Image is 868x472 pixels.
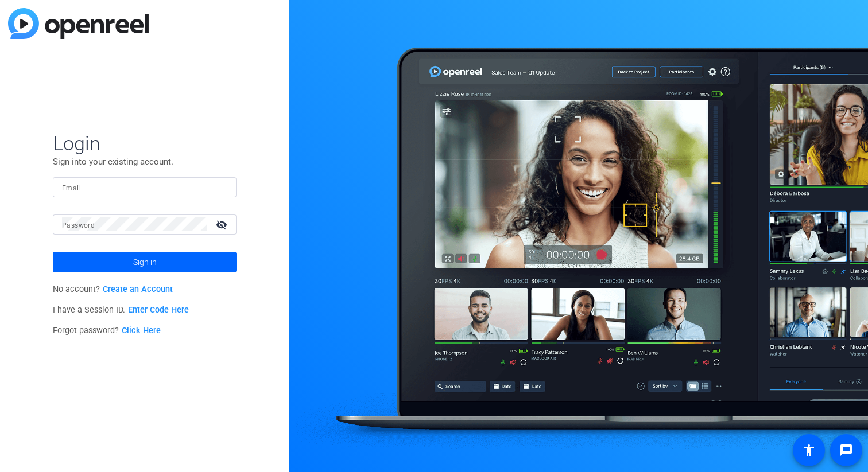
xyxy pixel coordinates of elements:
[53,305,189,315] span: I have a Session ID.
[802,443,816,457] mat-icon: accessibility
[62,184,81,192] mat-label: Email
[103,284,173,294] a: Create an Account
[133,248,157,276] span: Sign in
[128,305,189,315] a: Enter Code Here
[8,8,149,39] img: blue-gradient.svg
[122,326,161,336] a: Click Here
[53,155,237,168] p: Sign into your existing account.
[62,221,95,229] mat-label: Password
[62,180,227,194] input: Enter Email Address
[53,131,237,155] span: Login
[209,216,237,233] mat-icon: visibility_off
[53,284,173,294] span: No account?
[53,326,161,336] span: Forgot password?
[839,443,853,457] mat-icon: message
[53,252,237,272] button: Sign in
